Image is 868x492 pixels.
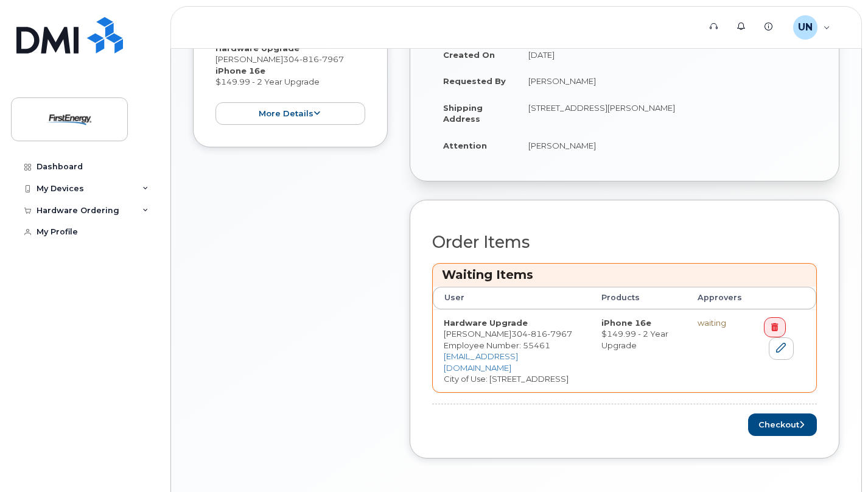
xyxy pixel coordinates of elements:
div: Uhrich, Nathan S [785,15,839,40]
h3: Waiting Items [442,267,807,283]
td: [PERSON_NAME] [517,68,817,94]
span: 304 [283,54,344,64]
strong: Requested By [443,76,506,86]
span: 816 [528,329,547,339]
strong: iPhone 16e [601,318,651,328]
h2: Order Items [432,233,817,251]
span: 304 [511,329,572,339]
td: [STREET_ADDRESS][PERSON_NAME] [517,94,817,132]
td: [PERSON_NAME] [517,132,817,159]
iframe: Messenger Launcher [815,439,859,483]
div: [PERSON_NAME] $149.99 - 2 Year Upgrade [215,43,365,125]
button: more details [215,102,365,125]
strong: Hardware Upgrade [215,43,299,53]
strong: Created On [443,50,495,60]
strong: Attention [443,141,487,150]
button: Checkout [748,413,817,436]
td: [DATE] [517,41,817,68]
strong: Hardware Upgrade [444,318,528,328]
a: [EMAIL_ADDRESS][DOMAIN_NAME] [444,351,518,373]
span: 7967 [547,329,572,339]
span: Employee Number: 55461 [444,340,550,350]
th: User [433,287,590,309]
span: UN [798,20,813,35]
td: $149.99 - 2 Year Upgrade [590,309,687,392]
span: 7967 [319,54,344,64]
div: waiting [698,317,742,329]
td: [PERSON_NAME] City of Use: [STREET_ADDRESS] [433,309,590,392]
strong: Shipping Address [443,103,483,124]
th: Approvers [687,287,753,309]
span: 816 [299,54,319,64]
th: Products [590,287,687,309]
strong: iPhone 16e [215,66,265,76]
